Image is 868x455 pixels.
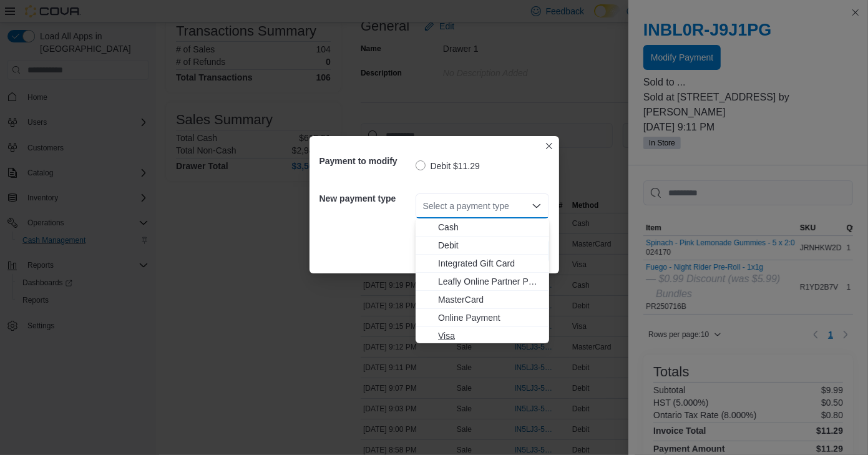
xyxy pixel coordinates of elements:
[438,221,542,233] span: Cash
[416,273,549,291] button: Leafly Online Partner Payment
[416,291,549,309] button: MasterCard
[416,218,549,237] button: Cash
[416,309,549,327] button: Online Payment
[542,139,557,154] button: Closes this modal window
[438,293,542,306] span: MasterCard
[532,201,542,211] button: Close list of options
[416,255,549,273] button: Integrated Gift Card
[438,311,542,324] span: Online Payment
[423,198,424,213] input: Accessible screen reader label
[416,327,549,345] button: Visa
[416,237,549,255] button: Debit
[319,186,413,211] h5: New payment type
[416,218,549,345] div: Choose from the following options
[438,275,542,288] span: Leafly Online Partner Payment
[438,330,542,342] span: Visa
[438,257,542,270] span: Integrated Gift Card
[416,159,480,174] label: Debit $11.29
[438,239,542,252] span: Debit
[319,149,413,174] h5: Payment to modify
